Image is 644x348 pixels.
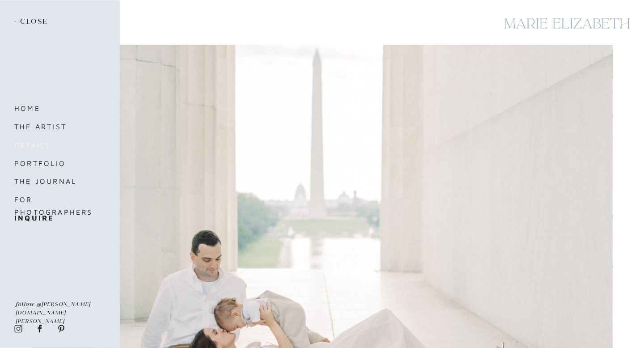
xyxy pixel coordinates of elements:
[14,175,89,187] a: the journal
[14,120,89,133] a: the artist
[14,139,89,151] a: details
[14,17,51,27] p: - close
[16,299,101,309] p: follow @[PERSON_NAME][DOMAIN_NAME][PERSON_NAME]
[14,214,54,222] b: inquire
[14,212,89,224] a: inquire
[14,157,89,170] a: portfolio
[14,102,89,115] a: home
[14,193,114,206] a: For Photographers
